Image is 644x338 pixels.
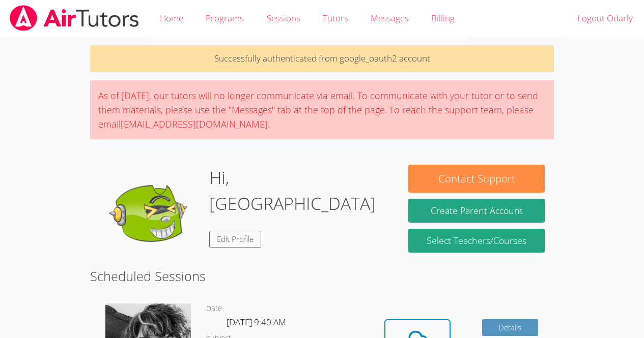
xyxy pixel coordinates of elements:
[227,316,286,328] span: [DATE] 9:40 AM
[209,165,390,217] h1: Hi, [GEOGRAPHIC_DATA]
[408,229,544,253] a: Select Teachers/Courses
[371,12,409,24] span: Messages
[90,266,554,286] h2: Scheduled Sessions
[482,319,538,336] a: Details
[408,165,544,193] button: Contact Support
[90,45,554,72] p: Successfully authenticated from google_oauth2 account
[9,5,140,31] img: airtutors_banner-c4298cdbf04f3fff15de1276eac7730deb9818008684d7c2e4769d2f7ddbe033.png
[90,80,554,139] div: As of [DATE], our tutors will no longer communicate via email. To communicate with your tutor or ...
[408,199,544,223] button: Create Parent Account
[209,231,261,248] a: Edit Profile
[99,165,201,266] img: default.png
[206,302,222,315] dt: Date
